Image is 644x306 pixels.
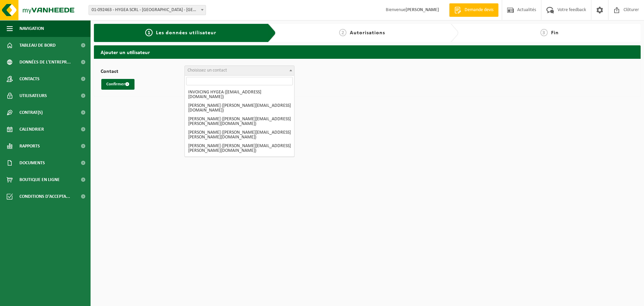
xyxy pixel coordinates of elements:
label: Contact [101,69,184,76]
span: Conditions d'accepta... [19,188,70,205]
span: 3 [540,29,548,36]
li: [PERSON_NAME] ([PERSON_NAME][EMAIL_ADDRESS][PERSON_NAME][DOMAIN_NAME]) [186,128,293,142]
span: Les données utilisateur [156,30,216,36]
li: [PERSON_NAME] ([PERSON_NAME][EMAIL_ADDRESS][PERSON_NAME][DOMAIN_NAME]) [186,142,293,155]
span: 01-092463 - HYGEA SCRL - HAVRE - HAVRÉ [89,5,206,15]
span: 01-092463 - HYGEA SCRL - HAVRE - HAVRÉ [89,5,206,15]
span: Données de l'entrepr... [19,54,71,71]
h2: Ajouter un utilisateur [94,45,641,58]
span: Contrat(s) [19,104,43,121]
span: Fin [551,30,559,36]
span: 2 [339,29,346,36]
span: Autorisations [350,30,385,36]
span: Boutique en ligne [19,171,60,188]
span: Tableau de bord [19,37,56,54]
span: Choisissez un contact [187,68,227,73]
li: [PERSON_NAME] ([PERSON_NAME][EMAIL_ADDRESS][DOMAIN_NAME]) [186,101,293,115]
span: Utilisateurs [19,87,47,104]
span: Rapports [19,138,40,155]
strong: [PERSON_NAME] [406,7,439,12]
span: Navigation [19,20,44,37]
button: Confirmer [101,79,135,90]
li: [PERSON_NAME] ([PERSON_NAME][EMAIL_ADDRESS][PERSON_NAME][DOMAIN_NAME]) [186,115,293,128]
a: Demande devis [449,3,498,17]
li: INVOICING HYGEA ([EMAIL_ADDRESS][DOMAIN_NAME]) [186,88,293,101]
span: 1 [145,29,153,36]
span: Demande devis [463,7,495,13]
span: Contacts [19,71,40,87]
span: Documents [19,155,45,171]
span: Calendrier [19,121,44,138]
